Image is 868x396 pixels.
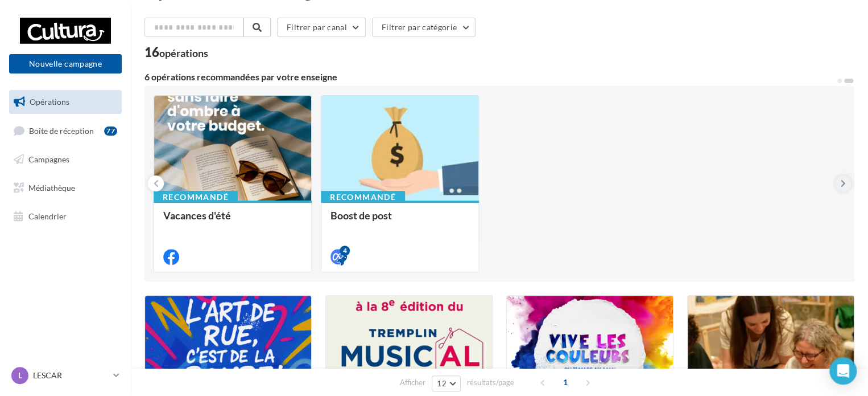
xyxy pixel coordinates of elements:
span: 1 [556,373,574,391]
span: Calendrier [28,211,67,221]
span: Opérations [30,97,69,107]
button: Filtrer par catégorie [372,18,476,37]
p: LESCAR [33,370,109,381]
span: Campagnes [28,154,69,164]
a: Boîte de réception77 [7,119,124,143]
a: Calendrier [7,205,124,228]
div: Recommandé [321,191,405,203]
div: opérations [159,48,208,58]
span: Médiathèque [28,183,75,193]
span: Boost de post [330,209,392,222]
div: 6 opérations recommandées par votre enseigne [144,72,836,81]
a: Opérations [7,90,124,114]
a: L LESCAR [9,365,122,386]
button: Nouvelle campagne [9,54,122,74]
div: Recommandé [154,191,238,203]
span: Afficher [400,377,425,388]
a: Médiathèque [7,176,124,200]
span: Vacances d'été [163,209,231,222]
a: Campagnes [7,148,124,172]
div: 4 [340,246,350,256]
div: 16 [144,46,208,59]
span: Boîte de réception [29,125,94,135]
div: 77 [104,126,117,136]
span: résultats/page [467,377,514,388]
button: Filtrer par canal [277,18,366,37]
span: 12 [437,379,447,388]
span: L [18,370,22,381]
div: Open Intercom Messenger [829,357,857,385]
button: 12 [432,375,461,391]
